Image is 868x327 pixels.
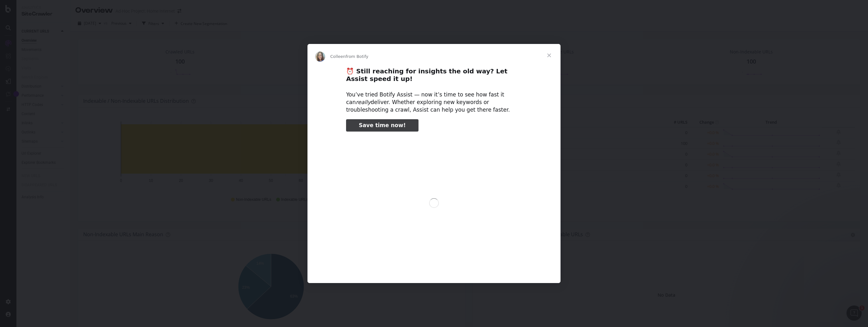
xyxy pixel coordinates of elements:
div: You’ve tried Botify Assist — now it’s time to see how fast it can deliver. Whether exploring new ... [346,91,522,114]
img: Profile image for Colleen [315,52,325,62]
h2: ⏰ Still reaching for insights the old way? Let Assist speed it up! [346,67,522,87]
span: Save time now! [359,122,406,128]
i: really [356,99,371,105]
a: Save time now! [346,119,418,132]
span: Close [538,44,561,67]
span: Colleen [330,54,346,59]
span: from Botify [346,54,369,59]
